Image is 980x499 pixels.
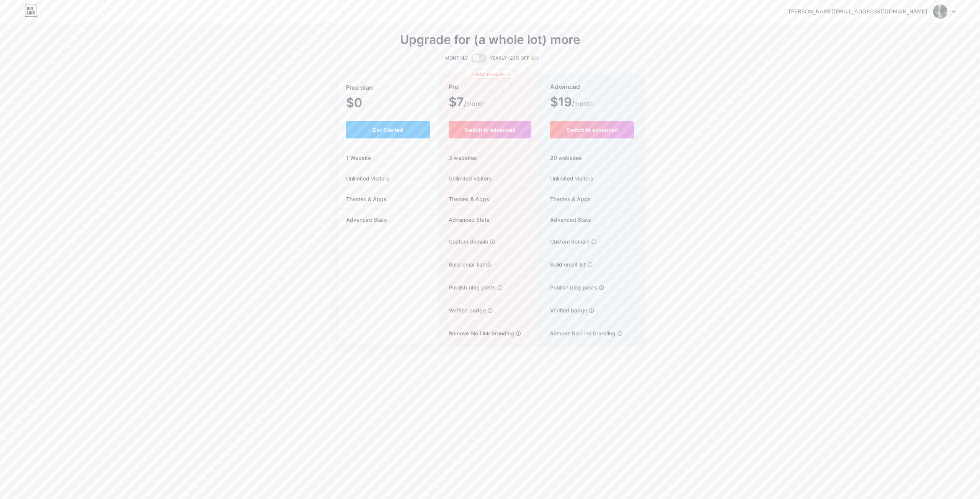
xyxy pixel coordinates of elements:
span: Unlimited visitors [439,174,492,182]
div: ✨ Most popular ✨ [464,70,515,79]
span: Switch to advanced [464,127,516,133]
span: Switch to advanced [567,127,618,133]
span: Themes & Apps [541,195,591,203]
button: Get Started [346,121,430,138]
span: Unlimited visitors [337,174,399,182]
span: $7 [449,98,485,108]
span: Advanced [550,80,580,94]
div: [PERSON_NAME][EMAIL_ADDRESS][DOMAIN_NAME] [789,8,927,16]
span: Advanced Stats [439,216,490,224]
button: Switch to advanced [550,121,634,138]
span: Build email list [439,260,484,268]
span: Pro [449,80,459,94]
span: Advanced Stats [541,216,591,224]
span: Publish blog posts [541,283,597,291]
span: $19 [550,98,593,108]
span: 1 Website [337,154,380,162]
span: Remove Bio Link branding [439,329,514,337]
div: 3 websites [439,148,541,168]
span: Verified badge [439,306,486,314]
span: Free plan [346,81,373,94]
span: MONTHLY [445,54,468,62]
span: Remove Bio Link branding [541,329,616,337]
span: Custom domain [439,237,488,245]
button: Switch to advanced [449,121,532,138]
span: Themes & Apps [439,195,489,203]
span: Custom domain [541,237,590,245]
span: /month [464,99,485,108]
span: Verified badge [541,306,587,314]
span: Get Started [372,127,403,133]
img: arunkumarportfolio [933,4,947,19]
span: $0 [346,98,383,109]
span: Upgrade for (a whole lot) more [400,35,580,44]
span: Publish blog posts [439,283,496,291]
span: Themes & Apps [337,195,396,203]
span: Advanced Stats [337,216,396,224]
span: Unlimited visitors [541,174,593,182]
span: Build email list [541,260,586,268]
span: YEARLY (20% OFF 🎉) [490,54,538,62]
span: /month [572,99,593,108]
div: 20 websites [541,148,643,168]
